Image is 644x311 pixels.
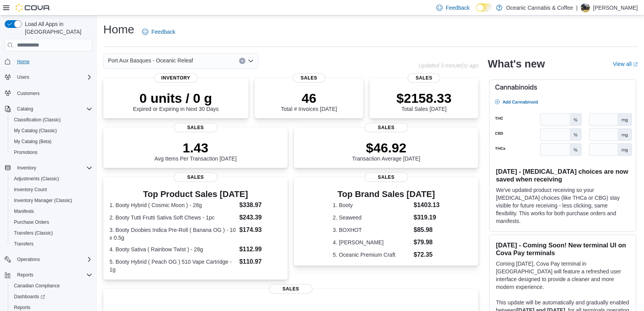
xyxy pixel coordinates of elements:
[396,90,451,106] p: $2158.33
[14,57,33,66] a: Home
[11,239,36,249] a: Transfers
[11,148,92,157] span: Promotions
[11,281,92,290] span: Canadian Compliance
[2,72,95,83] button: Users
[11,115,64,124] a: Classification (Classic)
[133,90,219,112] div: Expired or Expiring in Next 30 Days
[2,56,95,67] button: Home
[154,73,198,83] span: Inventory
[365,173,408,182] span: Sales
[633,62,638,67] svg: External link
[239,213,281,222] dd: $243.39
[14,57,92,66] span: Home
[8,114,95,125] button: Classification (Classic)
[11,239,92,249] span: Transfers
[8,206,95,217] button: Manifests
[8,280,95,291] button: Canadian Compliance
[14,255,43,264] button: Operations
[14,270,36,280] button: Reports
[11,148,41,157] a: Promotions
[17,256,40,263] span: Operations
[396,90,451,112] div: Total Sales [DATE]
[2,87,95,98] button: Customers
[593,3,638,12] p: [PERSON_NAME]
[11,292,48,301] a: Dashboards
[2,270,95,280] button: Reports
[14,197,72,204] span: Inventory Manager (Classic)
[576,3,578,12] p: |
[496,241,630,257] h3: [DATE] - Coming Soon! New terminal UI on Cova Pay terminals
[352,140,420,162] div: Transaction Average [DATE]
[8,125,95,136] button: My Catalog (Classic)
[14,270,92,280] span: Reports
[333,251,410,259] dt: 5. Oceanic Premium Craft
[14,294,45,300] span: Dashboards
[365,123,408,132] span: Sales
[613,61,638,67] a: View allExternal link
[14,89,43,98] a: Customers
[281,90,337,106] p: 46
[8,217,95,228] button: Purchase Orders
[488,58,545,70] h2: What's new
[11,228,92,238] span: Transfers (Classic)
[8,173,95,184] button: Adjustments (Classic)
[14,138,52,145] span: My Catalog (Beta)
[109,214,236,221] dt: 2. Booty Tutti Frutti Sativa Soft Chews - 1pc
[11,218,52,227] a: Purchase Orders
[17,106,33,112] span: Catalog
[11,126,60,135] a: My Catalog (Classic)
[14,128,57,134] span: My Catalog (Classic)
[281,90,337,112] div: Total # Invoices [DATE]
[17,59,30,65] span: Home
[11,185,50,194] a: Inventory Count
[333,201,410,209] dt: 1. Booty
[14,88,92,98] span: Customers
[11,207,92,216] span: Manifests
[11,137,92,146] span: My Catalog (Beta)
[17,165,36,171] span: Inventory
[11,174,62,183] a: Adjustments (Classic)
[151,28,175,36] span: Feedback
[17,74,29,80] span: Users
[239,257,281,266] dd: $110.97
[11,228,56,238] a: Transfers (Classic)
[248,58,254,64] button: Open list of options
[11,185,92,194] span: Inventory Count
[333,190,439,199] h3: Top Brand Sales [DATE]
[11,292,92,301] span: Dashboards
[352,140,420,155] p: $46.92
[14,255,92,264] span: Operations
[476,3,492,12] input: Dark Mode
[408,73,440,83] span: Sales
[496,186,630,225] p: We've updated product receiving so your [MEDICAL_DATA] choices (like THCa or CBG) stay visible fo...
[293,73,325,83] span: Sales
[11,207,37,216] a: Manifests
[581,3,590,12] div: Franki Webb
[446,4,469,12] span: Feedback
[11,281,63,290] a: Canadian Compliance
[8,195,95,206] button: Inventory Manager (Classic)
[14,163,92,173] span: Inventory
[14,219,49,225] span: Purchase Orders
[14,230,53,236] span: Transfers (Classic)
[496,260,630,291] p: Coming [DATE], Cova Pay terminal in [GEOGRAPHIC_DATA] will feature a refreshed user interface des...
[139,24,178,40] a: Feedback
[11,126,92,135] span: My Catalog (Classic)
[8,238,95,249] button: Transfers
[8,291,95,302] a: Dashboards
[333,238,410,246] dt: 4. [PERSON_NAME]
[239,225,281,235] dd: $174.93
[8,184,95,195] button: Inventory Count
[14,149,38,155] span: Promotions
[14,73,32,82] button: Users
[239,245,281,254] dd: $112.99
[16,4,50,12] img: Cova
[2,254,95,265] button: Operations
[8,136,95,147] button: My Catalog (Beta)
[103,22,134,37] h1: Home
[269,284,312,294] span: Sales
[14,117,61,123] span: Classification (Classic)
[14,208,34,214] span: Manifests
[17,90,40,97] span: Customers
[108,56,193,65] span: Port Aux Basques - Oceanic Releaf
